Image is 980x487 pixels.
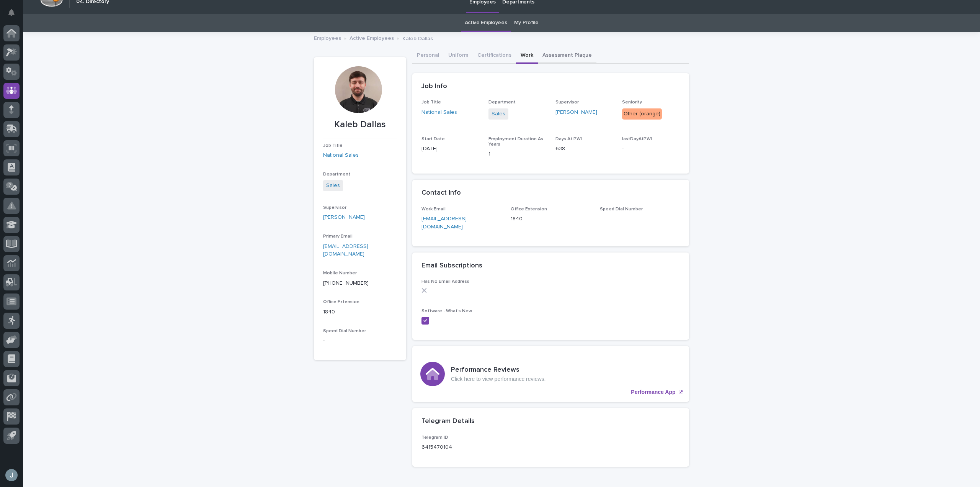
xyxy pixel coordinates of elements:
[323,213,365,221] a: [PERSON_NAME]
[511,215,591,223] p: 1840
[451,376,546,382] p: Click here to view performance reviews.
[402,34,433,42] p: Kaleb Dallas
[421,435,448,440] span: Telegram ID
[326,182,340,190] a: Sales
[600,207,643,212] span: Speed Dial Number
[488,100,516,105] span: Department
[538,48,596,64] button: Assessment Plaque
[600,215,680,223] p: -
[421,279,469,284] span: Has No Email Address
[323,143,343,148] span: Job Title
[323,308,397,316] p: 1840
[631,389,675,395] p: Performance App
[421,100,441,105] span: Job Title
[622,145,680,153] p: -
[323,205,346,210] span: Supervisor
[488,137,543,147] span: Employment Duration As Years
[492,110,505,118] a: Sales
[622,108,662,120] div: Other (orange)
[516,48,538,64] button: Work
[323,337,397,345] p: -
[622,100,642,105] span: Seniority
[314,33,341,42] a: Employees
[473,48,516,64] button: Certifications
[465,14,507,32] a: Active Employees
[555,108,597,116] a: [PERSON_NAME]
[444,48,473,64] button: Uniform
[323,300,359,304] span: Office Extension
[323,271,357,275] span: Mobile Number
[421,207,446,212] span: Work Email
[555,137,582,141] span: Days At PWI
[412,48,444,64] button: Personal
[451,366,546,374] h3: Performance Reviews
[323,244,368,257] a: [EMAIL_ADDRESS][DOMAIN_NAME]
[511,207,547,212] span: Office Extension
[555,145,613,153] p: 638
[421,417,475,426] h2: Telegram Details
[323,151,359,159] a: National Sales
[421,145,479,153] p: [DATE]
[3,467,20,483] button: users-avatar
[323,172,350,177] span: Department
[323,280,369,286] a: [PHONE_NUMBER]
[3,5,20,21] button: Notifications
[421,82,447,91] h2: Job Info
[421,108,457,116] a: National Sales
[323,329,366,333] span: Speed Dial Number
[421,216,467,230] a: [EMAIL_ADDRESS][DOMAIN_NAME]
[350,33,394,42] a: Active Employees
[421,309,472,313] span: Software - What's New
[555,100,579,105] span: Supervisor
[412,346,689,402] a: Performance App
[421,137,445,141] span: Start Date
[323,119,397,130] p: Kaleb Dallas
[622,137,652,141] span: lastDayAtPWI
[421,262,482,270] h2: Email Subscriptions
[421,443,452,451] p: 6415470104
[488,150,546,158] p: 1
[323,234,353,239] span: Primary Email
[514,14,539,32] a: My Profile
[421,189,461,197] h2: Contact Info
[10,9,20,21] div: Notifications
